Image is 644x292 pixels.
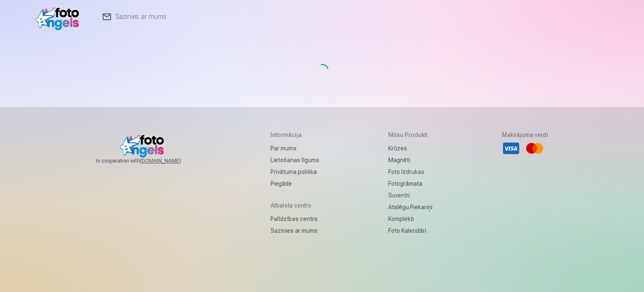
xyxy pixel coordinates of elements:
[502,139,520,158] li: Visa
[270,225,319,237] a: Sazinies ar mums
[35,3,84,30] img: /v1
[270,154,319,166] a: Lietošanas līgums
[388,201,432,213] a: Atslēgu piekariņi
[525,139,544,158] li: Mastercard
[96,158,201,164] span: In cooperation with
[388,178,432,189] a: Fotogrāmata
[270,131,319,139] h5: Informācija
[388,166,432,178] a: Foto izdrukas
[140,158,201,164] a: [DOMAIN_NAME]
[388,131,432,139] h5: Mūsu produkti
[270,201,319,210] h5: Atbalsta centrs
[270,142,319,154] a: Par mums
[270,166,319,178] a: Privātuma politika
[388,189,432,201] a: Suvenīri
[270,178,319,189] a: Piegāde
[388,154,432,166] a: Magnēti
[270,213,319,225] a: Palīdzības centrs
[502,131,548,139] h5: Maksājuma veidi
[388,142,432,154] a: Krūzes
[388,225,432,237] a: Foto kalendāri
[388,213,432,225] a: Komplekti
